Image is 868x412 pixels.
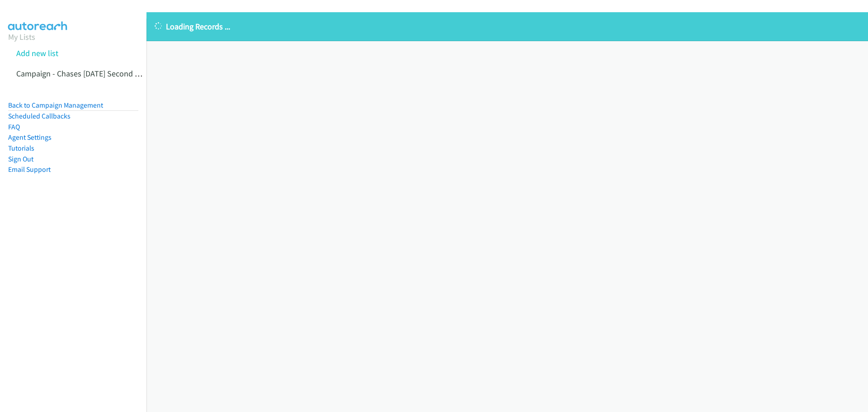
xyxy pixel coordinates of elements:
[16,68,163,79] a: Campaign - Chases [DATE] Second Attempt
[8,155,33,163] a: Sign Out
[16,48,58,58] a: Add new list
[8,123,20,131] a: FAQ
[8,112,71,120] a: Scheduled Callbacks
[8,144,34,152] a: Tutorials
[155,20,860,33] p: Loading Records ...
[8,165,51,174] a: Email Support
[8,101,103,109] a: Back to Campaign Management
[8,32,35,42] a: My Lists
[8,133,52,142] a: Agent Settings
